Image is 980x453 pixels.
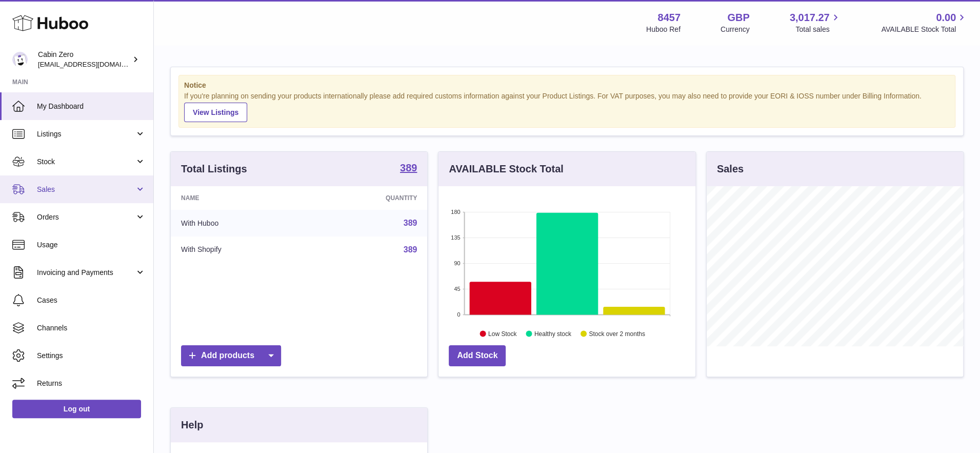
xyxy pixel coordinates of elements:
[171,237,309,263] td: With Shopify
[721,25,750,34] div: Currency
[790,11,830,25] span: 3,017.27
[454,260,461,266] text: 90
[449,162,563,176] h3: AVAILABLE Stock Total
[936,11,956,25] span: 0.00
[38,60,151,68] span: [EMAIL_ADDRESS][DOMAIN_NAME]
[404,219,417,227] a: 389
[881,11,968,34] a: 0.00 AVAILABLE Stock Total
[795,25,841,34] span: Total sales
[534,330,572,337] text: Healthy stock
[451,209,460,215] text: 180
[457,311,461,318] text: 0
[184,81,950,90] strong: Notice
[449,345,506,366] a: Add Stock
[717,162,744,176] h3: Sales
[181,418,203,432] h3: Help
[727,11,749,25] strong: GBP
[400,163,417,175] a: 389
[181,162,247,176] h3: Total Listings
[12,52,28,67] img: huboo@cabinzero.com
[37,379,146,388] span: Returns
[589,330,645,337] text: Stock over 2 months
[37,102,146,111] span: My Dashboard
[451,234,460,241] text: 135
[184,103,247,122] a: View Listings
[488,330,517,337] text: Low Stock
[37,129,135,139] span: Listings
[37,296,146,305] span: Cases
[790,11,842,34] a: 3,017.27 Total sales
[404,245,417,254] a: 389
[37,185,135,194] span: Sales
[37,323,146,333] span: Channels
[171,210,309,237] td: With Huboo
[657,11,681,25] strong: 8457
[37,268,135,278] span: Invoicing and Payments
[454,286,461,292] text: 45
[400,163,417,173] strong: 389
[184,91,950,122] div: If you're planning on sending your products internationally please add required customs informati...
[881,25,968,34] span: AVAILABLE Stock Total
[12,400,141,418] a: Log out
[37,240,146,250] span: Usage
[181,345,281,366] a: Add products
[38,50,130,69] div: Cabin Zero
[309,186,428,210] th: Quantity
[37,212,135,222] span: Orders
[646,25,681,34] div: Huboo Ref
[37,351,146,361] span: Settings
[171,186,309,210] th: Name
[37,157,135,167] span: Stock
